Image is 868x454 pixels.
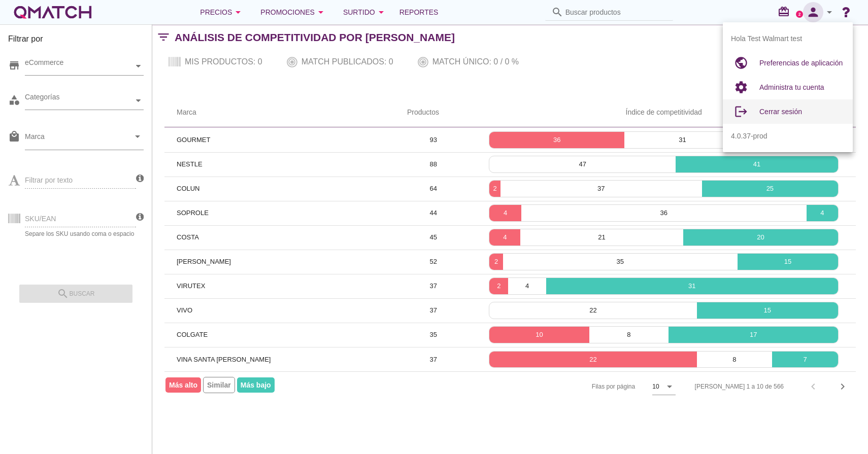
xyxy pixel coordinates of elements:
p: 22 [489,305,696,316]
span: Cerrar sesión [759,108,802,116]
i: store [8,59,20,72]
p: 4 [508,281,546,291]
input: Buscar productos [565,4,667,20]
button: Precios [192,2,252,22]
th: Marca: Not sorted. [164,98,395,127]
h3: Filtrar por [8,33,144,49]
p: 10 [489,330,589,340]
p: 2 [489,281,508,291]
i: arrow_drop_down [823,6,836,18]
td: 35 [395,323,472,347]
span: VIRUTEX [177,282,205,290]
span: COSTA [177,233,199,241]
td: 44 [395,201,472,225]
i: chevron_right [837,380,849,393]
p: 4 [489,232,520,242]
i: settings [731,77,751,97]
span: Preferencias de aplicación [759,59,843,67]
td: 37 [395,298,472,323]
span: VIVO [177,306,192,314]
span: VINA SANTA [PERSON_NAME] [177,356,271,363]
i: public [731,53,751,73]
span: 4.0.37-prod [731,131,767,142]
td: 37 [395,274,472,298]
span: COLGATE [177,331,208,338]
i: category [8,94,20,106]
p: 2 [489,184,500,194]
p: 25 [702,184,838,194]
i: person [803,5,823,19]
i: logout [731,101,751,122]
i: redeem [778,6,794,18]
td: 37 [395,347,472,371]
td: 45 [395,225,472,250]
p: 15 [697,305,838,316]
p: 20 [683,232,838,242]
a: white-qmatch-logo [12,2,93,22]
p: 8 [697,355,772,365]
a: Reportes [395,2,443,22]
button: Promociones [252,2,335,22]
span: COLUN [177,185,200,192]
p: 4 [489,208,521,218]
span: Similar [203,377,235,393]
text: 2 [798,12,801,16]
p: 36 [521,208,807,218]
p: 2 [489,257,503,267]
td: 88 [395,152,472,177]
i: arrow_drop_down [663,380,676,393]
p: 35 [503,257,738,267]
p: 7 [772,355,838,365]
div: Precios [200,6,244,18]
p: 15 [738,257,838,267]
p: 36 [489,135,624,145]
p: 8 [589,330,669,340]
span: NESTLE [177,160,203,168]
p: 37 [500,184,702,194]
span: Administra tu cuenta [759,83,824,91]
i: filter_list [152,37,175,38]
span: SOPROLE [177,209,209,217]
td: 93 [395,128,472,152]
th: Productos: Not sorted. [395,98,472,127]
td: 52 [395,250,472,274]
div: Filas por página [490,372,676,401]
p: 31 [624,135,741,145]
i: arrow_drop_down [232,6,244,18]
span: Hola Test Walmart test [731,33,802,44]
span: Más alto [165,377,201,393]
i: arrow_drop_down [131,130,144,143]
span: [PERSON_NAME] [177,258,231,265]
p: 31 [546,281,838,291]
p: 41 [676,159,838,169]
i: arrow_drop_down [375,6,387,18]
h2: Análisis de competitividad por [PERSON_NAME] [175,29,455,46]
p: 21 [520,232,683,242]
i: local_mall [8,130,20,143]
th: Índice de competitividad: Not sorted. [472,98,856,127]
p: 47 [489,159,676,169]
p: 4 [807,208,838,218]
button: Next page [833,377,852,396]
span: Reportes [399,6,439,18]
div: 10 [652,382,659,391]
td: 64 [395,177,472,201]
div: Promociones [260,6,327,18]
button: Surtido [335,2,395,22]
i: arrow_drop_down [315,6,327,18]
p: 22 [489,355,696,365]
span: Más bajo [237,377,275,393]
i: search [551,6,563,18]
div: [PERSON_NAME] 1 a 10 de 566 [695,382,784,391]
a: 2 [796,11,803,18]
span: GOURMET [177,136,210,144]
div: Surtido [343,6,387,18]
p: 17 [669,330,838,340]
